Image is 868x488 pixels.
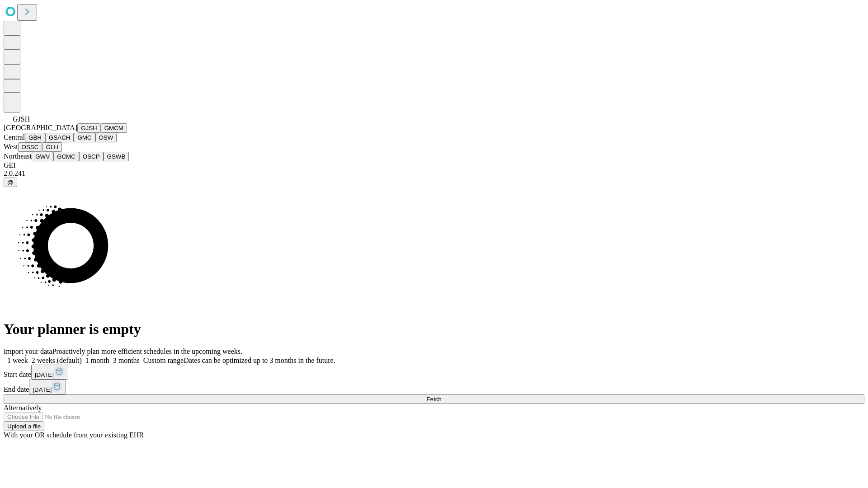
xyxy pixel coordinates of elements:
[74,133,95,142] button: GMC
[29,380,66,394] button: [DATE]
[101,123,127,133] button: GMCM
[33,386,52,393] span: [DATE]
[45,133,74,142] button: GSACH
[4,152,32,160] span: Northeast
[143,357,184,364] span: Custom range
[4,124,77,131] span: [GEOGRAPHIC_DATA]
[18,142,42,152] button: OSSC
[52,347,242,355] span: Proactively plan more efficient schedules in the upcoming weeks.
[13,115,30,123] span: GJSH
[4,431,144,439] span: With your OR schedule from your existing EHR
[77,123,101,133] button: GJSH
[25,133,45,142] button: GBH
[4,161,864,169] div: GEI
[42,142,61,152] button: GLH
[35,371,54,378] span: [DATE]
[4,178,17,187] button: @
[426,396,441,403] span: Fetch
[113,357,140,364] span: 3 months
[4,380,864,394] div: End date
[53,152,79,161] button: GCMC
[4,404,42,412] span: Alternatively
[4,143,18,150] span: West
[32,152,53,161] button: GWV
[31,365,68,380] button: [DATE]
[4,169,864,178] div: 2.0.241
[4,321,864,338] h1: Your planner is empty
[32,357,82,364] span: 2 weeks (default)
[4,347,52,355] span: Import your data
[4,422,44,431] button: Upload a file
[4,394,864,404] button: Fetch
[7,357,28,364] span: 1 week
[4,133,25,141] span: Central
[95,133,117,142] button: OSW
[7,179,14,186] span: @
[79,152,104,161] button: OSCP
[104,152,129,161] button: GSWB
[184,357,335,364] span: Dates can be optimized up to 3 months in the future.
[85,357,109,364] span: 1 month
[4,365,864,380] div: Start date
